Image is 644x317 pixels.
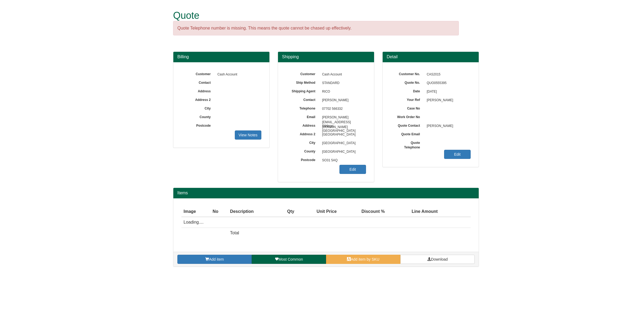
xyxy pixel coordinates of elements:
span: Most Common [279,257,303,261]
label: Customer [286,70,319,76]
span: [PERSON_NAME][EMAIL_ADDRESS][DOMAIN_NAME] [319,113,366,122]
label: Address [181,88,215,94]
label: Contact [286,96,319,102]
th: Line Amount [387,206,440,217]
span: RICO [319,88,366,96]
span: Siblings, [GEOGRAPHIC_DATA] [319,122,366,130]
th: Qty [276,206,296,217]
span: Add item [209,257,224,261]
label: Ship Method [286,79,319,85]
label: Shipping Agent [286,88,319,94]
span: [PERSON_NAME] [424,122,471,130]
h2: Items [177,191,475,195]
span: [DATE] [424,88,471,96]
span: Add item by SKU [351,257,379,261]
h3: Billing [177,54,265,59]
label: Address 2 [286,130,319,137]
label: Email [286,113,319,119]
h3: Shipping [282,54,370,59]
label: Quote Telephone [391,139,424,150]
label: Contact [181,79,215,85]
span: Cash Account [215,70,261,79]
label: Address 2 [181,96,215,102]
span: STANDARD [319,79,366,88]
label: Customer No. [391,70,424,76]
label: Quote Contact [391,122,424,128]
label: County [286,148,319,154]
span: 07702 566332 [319,105,366,113]
label: Work Order No [391,113,424,119]
label: Postcode [286,156,319,162]
span: SO31 5AQ [319,156,366,165]
th: Unit Price [297,206,339,217]
label: City [181,105,215,111]
span: [PERSON_NAME] [424,96,471,105]
span: [GEOGRAPHIC_DATA] [319,130,366,139]
td: Loading.... [181,217,440,228]
th: Discount % [339,206,387,217]
label: Date [391,88,424,94]
th: Description [228,206,276,217]
label: Quote No. [391,79,424,85]
span: Download [431,257,448,261]
h1: Quote [173,10,459,21]
th: No [210,206,228,217]
label: Case No [391,105,424,111]
label: Your Ref [391,96,424,102]
span: QUO0555395 [424,79,471,88]
span: [GEOGRAPHIC_DATA] [319,139,366,148]
span: [PERSON_NAME] [319,96,366,105]
label: Customer [181,70,215,76]
td: Total [228,228,276,238]
div: Quote Telephone number is missing. This means the quote cannot be chased up effectively. [173,21,459,36]
label: Telephone [286,105,319,111]
label: County [181,113,215,119]
label: Quote Email [391,130,424,137]
label: Postcode [181,122,215,128]
th: Image [181,206,210,217]
span: CAS2015 [424,70,471,79]
a: Edit [339,165,366,174]
a: View Notes [235,130,261,140]
label: City [286,139,319,145]
span: Cash Account [319,70,366,79]
h3: Detail [387,54,475,59]
a: Edit [444,150,471,159]
label: Address [286,122,319,128]
span: [GEOGRAPHIC_DATA] [319,148,366,156]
